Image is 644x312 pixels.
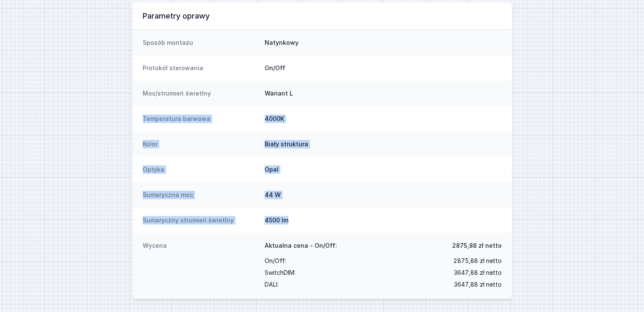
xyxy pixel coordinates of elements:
span: Aktualna cena - On/Off: [265,241,337,250]
dd: 44 W [265,191,502,199]
span: 3647,88 zł netto [454,267,502,279]
dt: Temperatura barwowa [143,115,258,123]
dt: Sumaryczny strumień świetlny [143,216,258,224]
dd: Opal [265,165,502,174]
dt: Wycena [143,241,258,290]
dt: Kolor [143,140,258,148]
h3: Parametry oprawy [143,11,502,21]
dd: On/Off [265,64,502,72]
dt: Optyka [143,165,258,174]
dd: Wariant L [265,89,502,98]
dt: Sumaryczna moc [143,191,258,199]
span: DALI : [265,279,279,290]
span: SwitchDIM : [265,267,296,279]
span: 2875,88 zł netto [452,241,502,250]
dt: Moc/strumień świetlny [143,89,258,98]
dd: 4000K [265,115,502,123]
dd: Biały struktura [265,140,502,148]
dt: Sposób montażu [143,38,258,47]
dd: Natynkowy [265,38,502,47]
span: 2875,88 zł netto [453,255,502,267]
dt: Protokół sterowania [143,64,258,72]
dd: 4500 lm [265,216,502,224]
span: 3647,88 zł netto [454,279,502,290]
span: On/Off : [265,255,286,267]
